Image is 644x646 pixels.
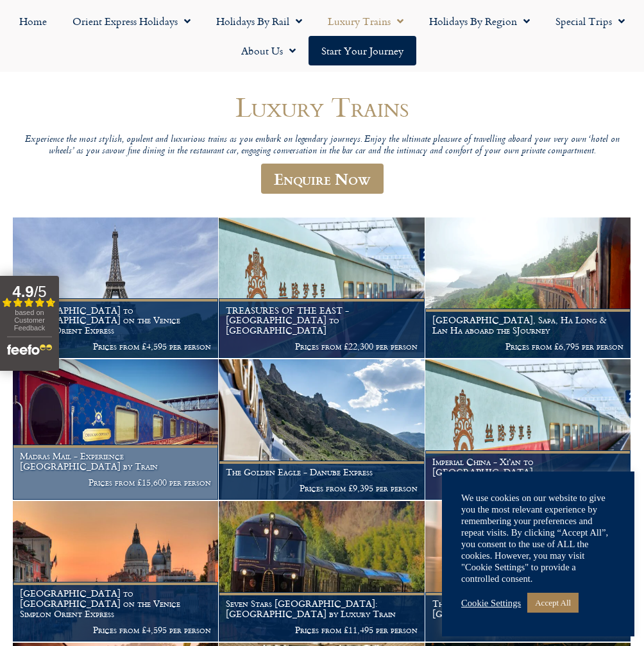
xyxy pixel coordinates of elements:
[13,217,219,359] a: [GEOGRAPHIC_DATA] to [GEOGRAPHIC_DATA] on the Venice Simplon Orient Express Prices from £4,595 pe...
[226,467,417,477] h1: The Golden Eagle - Danube Express
[226,599,417,619] h1: Seven Stars [GEOGRAPHIC_DATA]: [GEOGRAPHIC_DATA] by Luxury Train
[13,501,219,642] a: [GEOGRAPHIC_DATA] to [GEOGRAPHIC_DATA] on the Venice Simplon Orient Express Prices from £4,595 pe...
[60,6,203,36] a: Orient Express Holidays
[20,451,211,472] h1: Madras Mail - Experience [GEOGRAPHIC_DATA] by Train
[226,341,417,352] p: Prices from £22,300 per person
[20,588,211,618] h1: [GEOGRAPHIC_DATA] to [GEOGRAPHIC_DATA] on the Venice Simplon Orient Express
[432,599,623,619] h1: The Andean Explorer – [GEOGRAPHIC_DATA] by Luxury Train 2025
[543,6,638,36] a: Special Trips
[20,305,211,336] h1: [GEOGRAPHIC_DATA] to [GEOGRAPHIC_DATA] on the Venice Simplon Orient Express
[203,6,315,36] a: Holidays by Rail
[432,483,623,493] p: Prices from £17,900 per person
[425,359,631,500] a: Imperial China - Xi’an to [GEOGRAPHIC_DATA] Prices from £17,900 per person
[461,492,615,584] div: We use cookies on our website to give you the most relevant experience by remembering your prefer...
[13,501,218,642] img: Orient Express Special Venice compressed
[219,501,425,642] a: Seven Stars [GEOGRAPHIC_DATA]: [GEOGRAPHIC_DATA] by Luxury Train Prices from £11,495 per person
[226,625,417,635] p: Prices from £11,495 per person
[226,483,417,493] p: Prices from £9,395 per person
[432,315,623,336] h1: [GEOGRAPHIC_DATA], Sapa, Ha Long & Lan Ha aboard the SJourney
[14,134,630,158] p: Experience the most stylish, opulent and luxurious trains as you embark on legendary journeys. En...
[425,217,631,359] a: [GEOGRAPHIC_DATA], Sapa, Ha Long & Lan Ha aboard the SJourney Prices from £6,795 per person
[13,359,219,500] a: Madras Mail - Experience [GEOGRAPHIC_DATA] by Train Prices from £15,600 per person
[432,625,623,635] p: Prices from £3,000 per person
[527,593,579,613] a: Accept All
[20,477,211,488] p: Prices from £15,600 per person
[20,625,211,635] p: Prices from £4,595 per person
[416,6,543,36] a: Holidays by Region
[219,359,425,500] a: The Golden Eagle - Danube Express Prices from £9,395 per person
[6,6,638,65] nav: Menu
[219,217,425,359] a: TREASURES OF THE EAST - [GEOGRAPHIC_DATA] to [GEOGRAPHIC_DATA] Prices from £22,300 per person
[461,597,521,609] a: Cookie Settings
[309,36,416,65] a: Start your Journey
[20,341,211,352] p: Prices from £4,595 per person
[315,6,416,36] a: Luxury Trains
[432,341,623,352] p: Prices from £6,795 per person
[432,457,623,477] h1: Imperial China - Xi’an to [GEOGRAPHIC_DATA]
[6,6,60,36] a: Home
[226,305,417,336] h1: TREASURES OF THE EAST - [GEOGRAPHIC_DATA] to [GEOGRAPHIC_DATA]
[261,164,384,194] a: Enquire Now
[425,501,631,642] a: The Andean Explorer – [GEOGRAPHIC_DATA] by Luxury Train 2025 Prices from £3,000 per person
[14,92,630,122] h1: Luxury Trains
[228,36,309,65] a: About Us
